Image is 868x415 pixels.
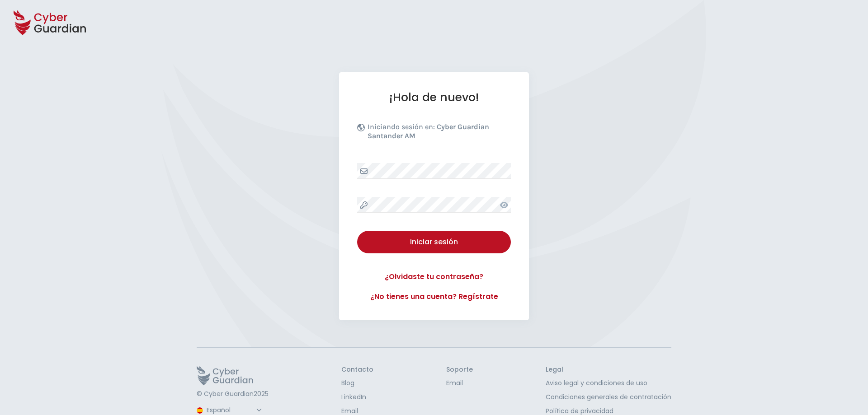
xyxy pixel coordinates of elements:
[197,407,203,414] img: region-logo
[341,366,373,374] h3: Contacto
[341,378,373,388] a: Blog
[357,271,511,282] a: ¿Olvidaste tu contraseña?
[364,237,504,247] div: Iniciar sesión
[546,366,671,374] h3: Legal
[197,390,269,398] p: © Cyber Guardian 2025
[368,122,509,145] p: Iniciando sesión en:
[546,378,671,388] a: Aviso legal y condiciones de uso
[357,231,511,253] button: Iniciar sesión
[357,90,511,104] h1: ¡Hola de nuevo!
[341,392,373,402] a: LinkedIn
[368,122,489,140] b: Cyber Guardian Santander AM
[446,378,473,388] a: Email
[546,392,671,402] a: Condiciones generales de contratación
[357,291,511,302] a: ¿No tienes una cuenta? Regístrate
[446,366,473,374] h3: Soporte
